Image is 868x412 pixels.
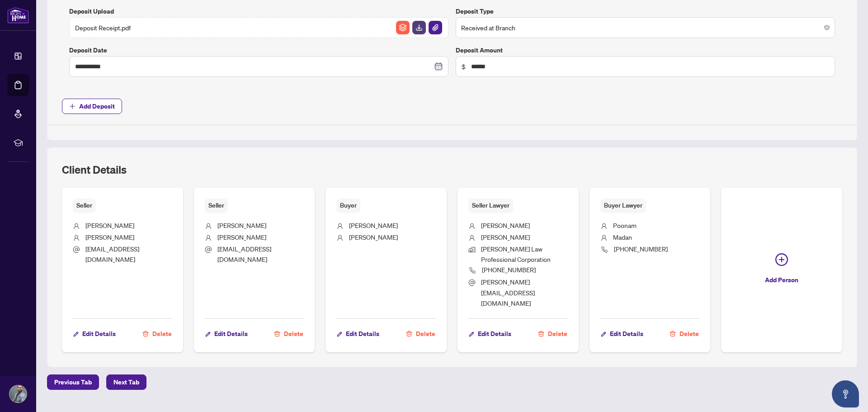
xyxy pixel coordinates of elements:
[775,253,788,266] span: plus-circle
[85,233,134,241] span: [PERSON_NAME]
[82,327,116,341] span: Edit Details
[428,20,443,35] button: File Attachement
[481,245,551,263] span: [PERSON_NAME] Law Professional Corporation
[152,327,172,341] span: Delete
[462,62,466,71] span: $
[669,326,699,341] button: Delete
[217,221,266,229] span: [PERSON_NAME]
[478,327,511,341] span: Edit Details
[406,326,436,341] button: Delete
[69,45,448,55] label: Deposit Date
[461,19,830,36] span: Received at Branch
[416,327,435,341] span: Delete
[69,6,448,16] label: Deposit Upload
[62,99,122,114] button: Add Deposit
[69,103,75,109] span: plus
[284,327,303,341] span: Delete
[765,273,798,287] span: Add Person
[349,221,398,229] span: [PERSON_NAME]
[468,326,512,341] button: Edit Details
[85,221,134,229] span: [PERSON_NAME]
[214,327,248,341] span: Edit Details
[274,326,304,341] button: Delete
[336,326,380,341] button: Edit Details
[349,233,398,241] span: [PERSON_NAME]
[73,326,116,341] button: Edit Details
[205,199,228,213] span: Seller
[106,374,146,390] button: Next Tab
[142,326,172,341] button: Delete
[336,199,360,213] span: Buyer
[468,199,513,213] span: Seller Lawyer
[600,199,646,213] span: Buyer Lawyer
[429,21,442,34] img: File Attachement
[538,326,568,341] button: Delete
[824,25,830,30] span: close-circle
[614,245,668,253] span: [PHONE_NUMBER]
[482,265,536,274] span: [PHONE_NUMBER]
[62,162,127,177] h2: Client Details
[113,375,139,389] span: Next Tab
[613,221,637,229] span: Poonam
[610,327,643,341] span: Edit Details
[613,233,632,241] span: Madan
[832,380,859,407] button: Open asap
[69,17,448,38] span: Deposit Receipt.pdfFile ArchiveFile DownloadFile Attachement
[481,278,535,307] span: [PERSON_NAME][EMAIL_ADDRESS][DOMAIN_NAME]
[412,20,426,35] button: File Download
[73,199,96,213] span: Seller
[85,245,139,263] span: [EMAIL_ADDRESS][DOMAIN_NAME]
[217,245,271,263] span: [EMAIL_ADDRESS][DOMAIN_NAME]
[396,20,410,35] button: File Archive
[679,327,699,341] span: Delete
[412,21,426,34] img: File Download
[47,374,99,390] button: Previous Tab
[481,233,530,241] span: [PERSON_NAME]
[346,327,379,341] span: Edit Details
[205,326,248,341] button: Edit Details
[456,6,835,16] label: Deposit Type
[9,385,27,403] img: Profile Icon
[548,327,567,341] span: Delete
[75,23,131,33] span: Deposit Receipt.pdf
[396,21,410,34] img: File Archive
[481,221,530,229] span: [PERSON_NAME]
[7,7,29,24] img: logo
[79,99,115,114] span: Add Deposit
[721,188,842,352] button: Add Person
[217,233,266,241] span: [PERSON_NAME]
[600,326,644,341] button: Edit Details
[54,375,92,389] span: Previous Tab
[456,45,835,55] label: Deposit Amount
